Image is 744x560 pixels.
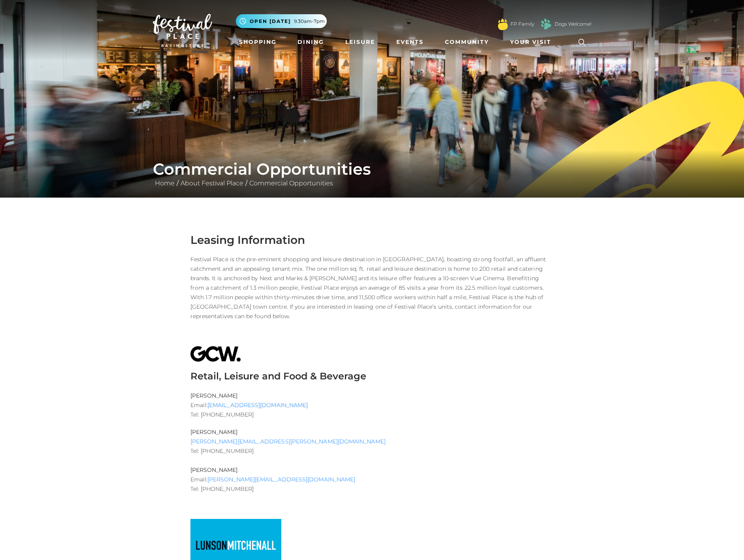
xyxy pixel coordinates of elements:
a: Events [393,35,427,49]
div: / / [147,160,597,188]
h3: Retail, Leisure and Food & Beverage [190,370,554,383]
a: About Festival Place [179,179,245,187]
span: 9.30am-7pm [294,18,325,25]
a: Dining [294,35,327,49]
img: Festival Place Logo [153,14,212,47]
p: Festival Place is the pre-eminent shopping and leisure destination in [GEOGRAPHIC_DATA], boasting... [190,255,554,321]
b: [PERSON_NAME] [190,428,238,436]
b: [PERSON_NAME] [190,466,238,473]
span: Tel: [PHONE_NUMBER] [190,485,254,492]
a: Home [153,179,177,187]
a: FP Family [510,21,534,28]
h3: Leasing Information [190,233,554,247]
img: GCW%20Logo.png [190,346,241,362]
p: Email: Tel: [PHONE_NUMBER] [190,391,554,419]
a: [PERSON_NAME][EMAIL_ADDRESS][DOMAIN_NAME] [207,476,355,483]
a: Dogs Welcome! [555,21,591,28]
h1: Commercial Opportunities [153,160,591,179]
a: [PERSON_NAME][EMAIL_ADDRESS][PERSON_NAME][DOMAIN_NAME] [190,438,386,445]
a: Shopping [236,35,280,49]
a: Community [442,35,492,49]
a: [EMAIL_ADDRESS][DOMAIN_NAME] [207,402,308,409]
button: Open [DATE] 9.30am-7pm [236,14,327,28]
span: Open [DATE] [250,18,291,25]
span: Your Visit [510,38,551,46]
a: Leisure [342,35,378,49]
b: [PERSON_NAME] [190,392,238,399]
a: Your Visit [507,35,558,49]
span: Tel: [PHONE_NUMBER] Email: [190,438,386,483]
a: Commercial Opportunities [247,179,335,187]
